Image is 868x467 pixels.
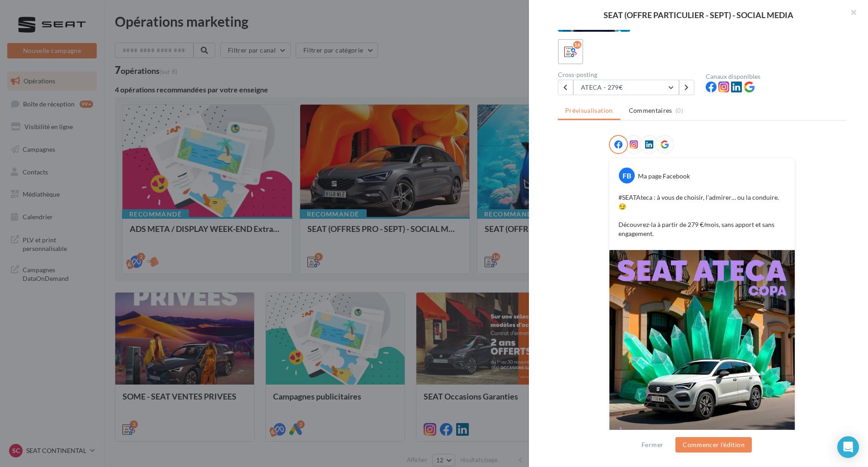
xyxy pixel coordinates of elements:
[706,73,846,80] div: Canaux disponibles
[638,439,667,450] button: Fermer
[675,437,752,453] button: Commencer l'édition
[573,80,679,95] button: ATECA - 279€
[573,41,581,49] div: 16
[619,168,635,183] div: FB
[837,436,859,458] div: Open Intercom Messenger
[629,106,672,115] span: Commentaires
[618,193,786,238] p: #SEATAteca : à vous de choisir, l’admirer… ou la conduire. 😏 Découvrez-la à partir de 279 €/mois,...
[638,172,690,181] div: Ma page Facebook
[543,11,854,19] div: SEAT (OFFRE PARTICULIER - SEPT) - SOCIAL MEDIA
[558,72,698,78] div: Cross-posting
[675,107,683,114] span: (0)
